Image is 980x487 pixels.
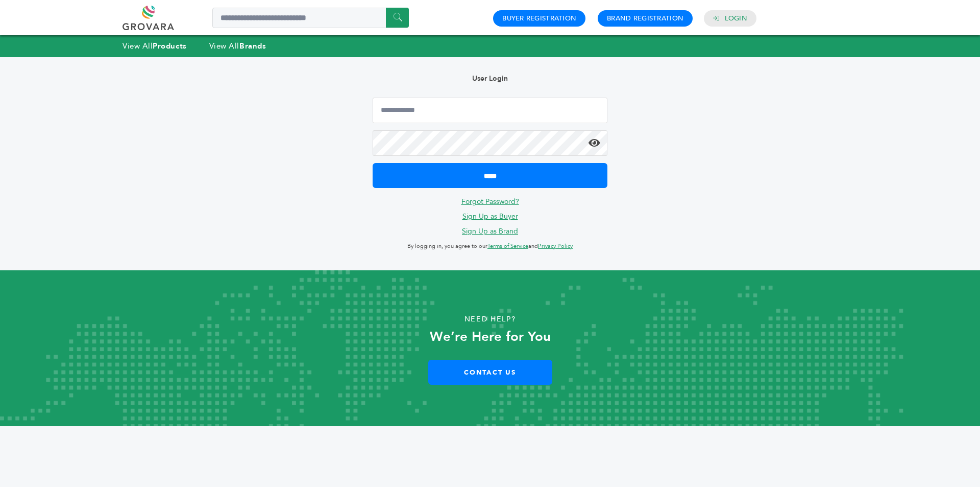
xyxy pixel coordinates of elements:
[461,197,519,206] a: Forgot Password?
[209,41,266,51] a: View AllBrands
[462,212,518,221] a: Sign Up as Buyer
[430,328,551,346] strong: We’re Here for You
[373,98,607,123] input: Email Address
[122,41,187,51] a: View AllProducts
[538,242,573,250] a: Privacy Policy
[607,14,683,23] a: Brand Registration
[212,8,409,28] input: Search a product or brand...
[49,312,931,327] p: Need Help?
[487,242,528,250] a: Terms of Service
[502,14,576,23] a: Buyer Registration
[373,240,607,252] p: By logging in, you agree to our and
[153,41,186,51] strong: Products
[428,360,552,385] a: Contact Us
[373,130,607,156] input: Password
[725,14,747,23] a: Login
[472,74,508,83] b: User Login
[462,226,518,236] a: Sign Up as Brand
[239,41,266,51] strong: Brands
